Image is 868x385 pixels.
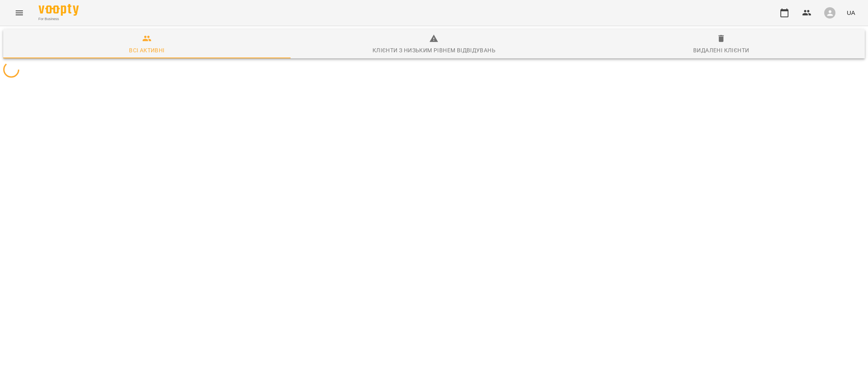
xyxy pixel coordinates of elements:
[693,45,749,55] div: Видалені клієнти
[129,45,164,55] div: Всі активні
[843,5,858,20] button: UA
[847,8,855,17] span: UA
[39,16,79,22] span: For Business
[373,45,495,55] div: Клієнти з низьким рівнем відвідувань
[10,3,29,23] button: Menu
[39,4,79,16] img: Voopty Logo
